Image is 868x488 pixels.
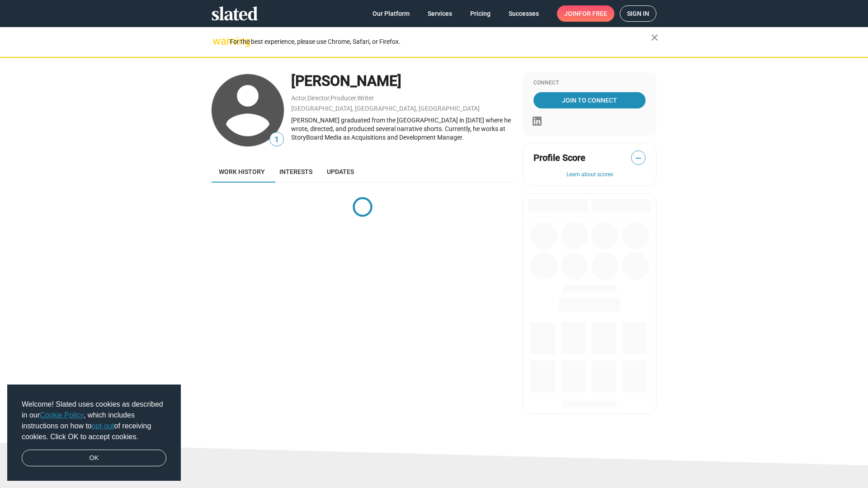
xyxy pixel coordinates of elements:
span: Welcome! Slated uses cookies as described in our , which includes instructions on how to of recei... [22,399,166,442]
a: Director [307,94,330,102]
a: Services [420,5,459,22]
span: Join [564,5,607,22]
span: 1 [270,134,283,146]
div: For the best experience, please use Chrome, Safari, or Firefox. [230,36,651,48]
mat-icon: close [649,32,660,43]
a: opt-out [92,422,114,430]
span: for free [579,5,607,22]
span: Our Platform [373,5,410,22]
span: , [307,96,307,101]
a: Interests [272,161,320,183]
a: Successes [501,5,546,22]
div: [PERSON_NAME] graduated from the [GEOGRAPHIC_DATA] in [DATE] where he wrote, directed, and produc... [291,116,514,141]
span: Services [428,5,452,22]
span: Pricing [470,5,491,22]
a: Producer [330,94,356,102]
a: Writer [357,94,374,102]
a: [GEOGRAPHIC_DATA], [GEOGRAPHIC_DATA], [GEOGRAPHIC_DATA] [291,105,480,112]
span: Sign in [627,6,649,21]
span: , [330,96,330,101]
a: Cookie Policy [40,411,84,419]
span: Join To Connect [535,92,644,108]
a: Join To Connect [533,92,646,108]
a: Our Platform [365,5,417,22]
span: Updates [327,168,354,175]
span: Profile Score [533,152,585,164]
span: Interests [279,168,312,175]
span: Work history [219,168,265,175]
span: , [356,96,357,101]
div: [PERSON_NAME] [291,71,514,91]
a: Pricing [463,5,498,22]
a: Sign in [620,5,656,22]
mat-icon: warning [212,36,223,47]
div: cookieconsent [7,385,181,481]
span: Successes [509,5,539,22]
a: Updates [320,161,361,183]
a: Work history [212,161,272,183]
span: — [632,152,645,164]
a: Joinfor free [557,5,614,22]
div: Connect [533,80,646,87]
a: Actor [291,94,307,102]
a: dismiss cookie message [22,450,166,467]
button: Learn about scores [533,171,646,178]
